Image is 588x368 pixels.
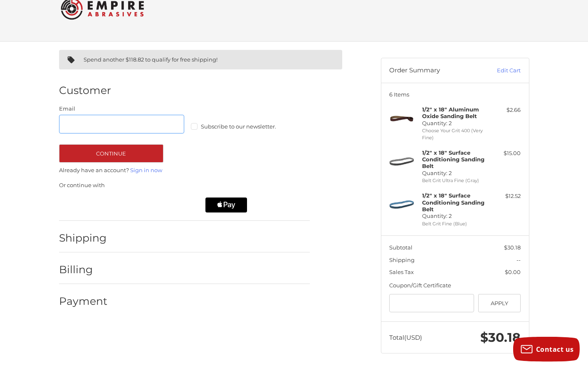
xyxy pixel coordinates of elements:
li: Belt Grit Fine (Blue) [422,220,486,227]
strong: 1/2" x 18" Aluminum Oxide Sanding Belt [422,106,479,119]
span: Subtotal [389,244,413,251]
div: $15.00 [488,149,521,158]
li: Belt Grit Ultra Fine (Gray) [422,177,486,184]
iframe: PayPal-paypal [56,198,123,212]
a: Edit Cart [479,67,521,75]
h4: Quantity: 2 [422,192,486,219]
span: Sales Tax [389,269,414,275]
h2: Billing [59,263,108,276]
h2: Customer [59,84,111,97]
li: Choose Your Grit 400 (Very Fine) [422,127,486,141]
button: Contact us [513,337,580,362]
div: $2.66 [488,106,521,114]
strong: 1/2" x 18" Surface Conditioning Sanding Belt [422,149,484,170]
button: Apply [478,294,521,313]
p: Or continue with [59,181,310,190]
span: $30.18 [480,330,521,345]
h3: Order Summary [389,67,479,75]
span: $30.18 [504,244,521,251]
input: Gift Certificate or Coupon Code [389,294,474,313]
p: Already have an account? [59,166,310,175]
label: Email [59,105,185,113]
div: Coupon/Gift Certificate [389,282,521,290]
h2: Shipping [59,232,108,245]
span: Shipping [389,257,415,263]
span: Spend another $118.82 to qualify for free shipping! [84,56,217,63]
span: Total (USD) [389,333,422,341]
span: Contact us [536,345,574,354]
span: Subscribe to our newsletter. [201,123,276,130]
h3: 6 Items [389,91,521,98]
button: Continue [59,144,163,163]
iframe: PayPal-paylater [131,198,198,212]
strong: 1/2" x 18" Surface Conditioning Sanding Belt [422,192,484,212]
h2: Payment [59,295,108,308]
div: $12.52 [488,192,521,200]
a: Sign in now [130,167,162,173]
span: -- [516,257,521,263]
h4: Quantity: 2 [422,149,486,176]
span: $0.00 [505,269,521,275]
h4: Quantity: 2 [422,106,486,126]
